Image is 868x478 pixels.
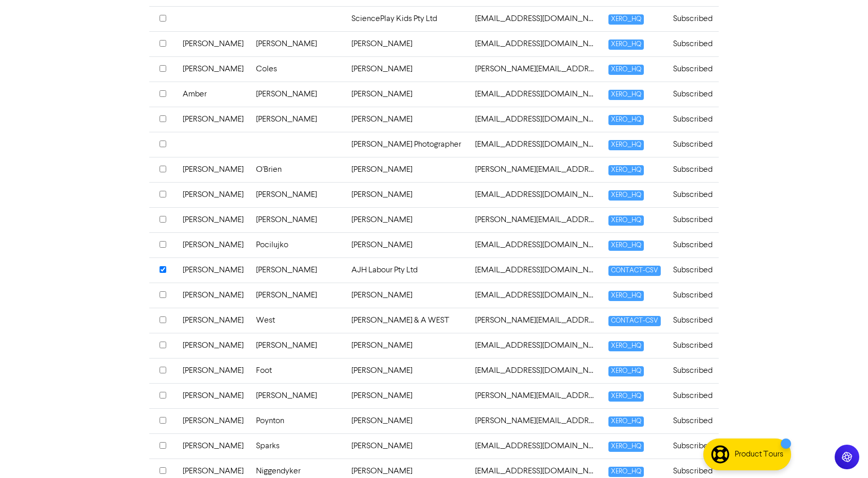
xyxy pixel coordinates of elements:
[250,56,345,82] td: Coles
[469,232,602,257] td: andrepocilujko@gmail.com
[469,383,602,408] td: andy.tomkins@hotmail.com
[469,157,602,182] td: amy@reverencestory.com
[608,215,644,225] span: XERO_HQ
[176,107,250,132] td: [PERSON_NAME]
[667,283,719,308] td: Subscribed
[250,257,345,283] td: [PERSON_NAME]
[176,358,250,383] td: [PERSON_NAME]
[176,433,250,459] td: [PERSON_NAME]
[469,182,602,207] td: amytisch@hotmail.com
[250,107,345,132] td: [PERSON_NAME]
[345,433,469,459] td: [PERSON_NAME]
[469,56,602,82] td: amanda.coles@deakin.edu.au
[608,266,661,275] span: CONTACT-CSV
[667,408,719,433] td: Subscribed
[608,90,644,99] span: XERO_HQ
[608,291,644,301] span: XERO_HQ
[176,308,250,333] td: [PERSON_NAME]
[345,6,469,31] td: SciencePlay Kids Pty Ltd
[176,157,250,182] td: [PERSON_NAME]
[608,341,644,351] span: XERO_HQ
[469,433,602,459] td: angesparks@hotmail.com
[176,383,250,408] td: [PERSON_NAME]
[250,182,345,207] td: [PERSON_NAME]
[176,31,250,56] td: [PERSON_NAME]
[608,39,644,49] span: XERO_HQ
[345,283,469,308] td: [PERSON_NAME]
[345,132,469,157] td: [PERSON_NAME] Photographer
[250,383,345,408] td: [PERSON_NAME]
[608,316,661,326] span: CONTACT-CSV
[176,207,250,232] td: [PERSON_NAME]
[608,366,644,376] span: XERO_HQ
[345,107,469,132] td: [PERSON_NAME]
[608,165,644,175] span: XERO_HQ
[345,82,469,107] td: [PERSON_NAME]
[667,308,719,333] td: Subscribed
[345,358,469,383] td: [PERSON_NAME]
[469,358,602,383] td: andyfoot@hotmail.com
[667,82,719,107] td: Subscribed
[345,207,469,232] td: [PERSON_NAME]
[176,257,250,283] td: [PERSON_NAME]
[250,433,345,459] td: Sparks
[667,207,719,232] td: Subscribed
[250,408,345,433] td: Poynton
[345,257,469,283] td: AJH Labour Pty Ltd
[250,308,345,333] td: West
[469,6,602,31] td: admin@scienceplaykids.com.au
[667,257,719,283] td: Subscribed
[345,308,469,333] td: [PERSON_NAME] & A WEST
[250,157,345,182] td: O'Brien
[608,467,644,476] span: XERO_HQ
[176,232,250,257] td: [PERSON_NAME]
[176,56,250,82] td: [PERSON_NAME]
[667,132,719,157] td: Subscribed
[469,257,602,283] td: andrewhendry95@gmail.com
[176,182,250,207] td: [PERSON_NAME]
[345,383,469,408] td: [PERSON_NAME]
[469,333,602,358] td: andy_1395@hotmail.co.uk
[176,82,250,107] td: Amber
[469,31,602,56] td: ahhughes2508@gmail.com
[608,391,644,401] span: XERO_HQ
[345,408,469,433] td: [PERSON_NAME]
[667,182,719,207] td: Subscribed
[469,107,602,132] td: amybamford10@hotmail.com
[608,190,644,200] span: XERO_HQ
[345,232,469,257] td: [PERSON_NAME]
[345,31,469,56] td: [PERSON_NAME]
[608,140,644,150] span: XERO_HQ
[608,442,644,451] span: XERO_HQ
[667,107,719,132] td: Subscribed
[817,429,868,478] iframe: Chat Widget
[250,232,345,257] td: Pocilujko
[608,65,644,74] span: XERO_HQ
[469,308,602,333] td: andrew.west28@me.com
[667,56,719,82] td: Subscribed
[608,14,644,24] span: XERO_HQ
[667,333,719,358] td: Subscribed
[667,6,719,31] td: Subscribed
[608,115,644,125] span: XERO_HQ
[345,333,469,358] td: [PERSON_NAME]
[345,157,469,182] td: [PERSON_NAME]
[345,182,469,207] td: [PERSON_NAME]
[250,82,345,107] td: [PERSON_NAME]
[250,207,345,232] td: [PERSON_NAME]
[469,283,602,308] td: andrewldittmer@gmail.com
[469,408,602,433] td: angela.radatti@gmail.com
[608,241,644,250] span: XERO_HQ
[176,408,250,433] td: [PERSON_NAME]
[469,207,602,232] td: andrea.shaw56@gmail.com
[667,232,719,257] td: Subscribed
[176,283,250,308] td: [PERSON_NAME]
[469,82,602,107] td: amberleannehawkins@gmail.com
[250,333,345,358] td: [PERSON_NAME]
[469,132,602,157] td: amyoliverphotography@gmail.com
[667,31,719,56] td: Subscribed
[667,433,719,459] td: Subscribed
[250,31,345,56] td: [PERSON_NAME]
[250,358,345,383] td: Foot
